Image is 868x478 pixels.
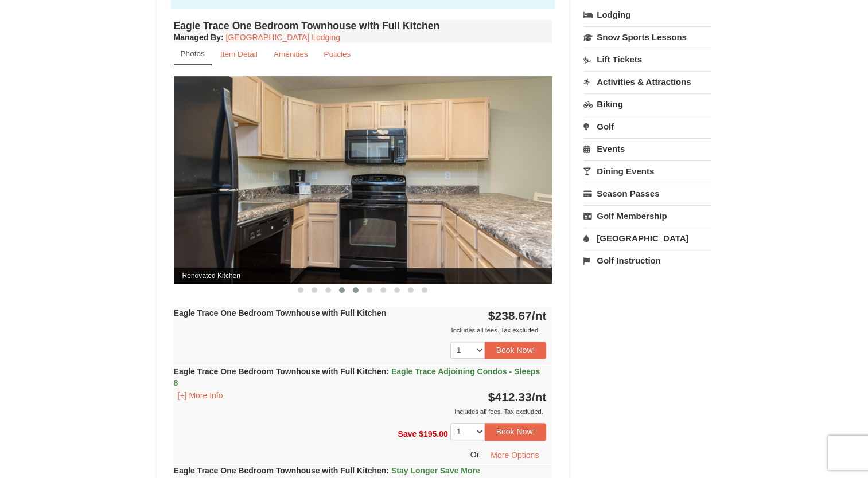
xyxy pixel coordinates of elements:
a: Season Passes [583,183,711,204]
a: Lift Tickets [583,49,711,70]
span: Save [398,429,417,438]
span: Stay Longer Save More [391,466,480,475]
small: Policies [324,50,351,58]
span: : [386,367,389,376]
strong: : [174,33,224,42]
a: Events [583,138,711,159]
button: [+] More Info [174,389,227,402]
strong: Eagle Trace One Bedroom Townhouse with Full Kitchen [174,308,387,318]
a: Golf [583,116,711,137]
span: : [386,466,389,475]
a: Activities & Attractions [583,71,711,92]
h4: Eagle Trace One Bedroom Townhouse with Full Kitchen [174,20,552,32]
strong: $238.67 [488,309,547,322]
img: Renovated Kitchen [174,76,552,283]
small: Item Detail [220,50,258,58]
a: [GEOGRAPHIC_DATA] [583,228,711,249]
small: Amenities [274,50,308,58]
div: Includes all fees. Tax excluded. [174,406,547,417]
a: Dining Events [583,160,711,182]
a: Item Detail [213,43,265,65]
span: $195.00 [419,429,448,438]
a: Golf Instruction [583,250,711,271]
span: /nt [532,309,547,322]
a: Golf Membership [583,205,711,226]
button: More Options [483,446,546,464]
a: Photos [174,43,212,65]
button: Book Now! [485,342,547,359]
div: Includes all fees. Tax excluded. [174,324,547,336]
span: /nt [532,390,547,403]
span: $412.33 [488,390,532,403]
span: Or, [470,449,481,459]
a: Policies [316,43,358,65]
a: [GEOGRAPHIC_DATA] Lodging [226,33,340,42]
a: Snow Sports Lessons [583,26,711,48]
strong: Eagle Trace One Bedroom Townhouse with Full Kitchen [174,367,540,387]
strong: Eagle Trace One Bedroom Townhouse with Full Kitchen [174,466,480,475]
small: Photos [181,49,205,58]
a: Lodging [583,5,711,25]
a: Amenities [266,43,316,65]
a: Biking [583,93,711,115]
span: Managed By [174,33,221,42]
span: Renovated Kitchen [174,268,552,284]
button: Book Now! [485,423,547,440]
